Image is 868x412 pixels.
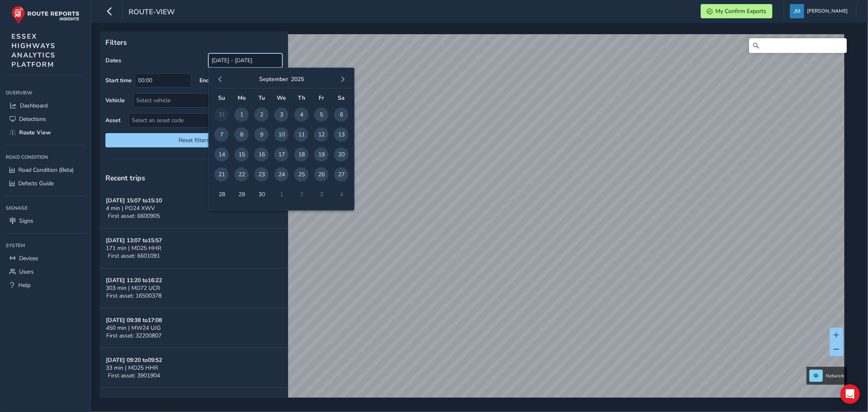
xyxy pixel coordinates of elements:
[334,127,348,142] span: 13
[100,228,288,268] button: [DATE] 13:07 to15:57171 min | MD25 HHRFirst asset: 6601091
[112,136,276,144] span: Reset filters
[294,147,308,162] span: 18
[106,276,162,284] strong: [DATE] 11:20 to 16:22
[100,308,288,348] button: [DATE] 09:38 to17:08450 min | MW24 UJGFirst asset: 32200807
[259,75,288,83] button: September
[106,244,161,252] span: 171 min | MD25 HHR
[106,197,162,204] strong: [DATE] 15:07 to 15:10
[103,34,844,407] canvas: Map
[105,37,282,48] p: Filters
[254,127,269,142] span: 9
[218,94,225,102] span: Su
[100,348,288,388] button: [DATE] 09:20 to09:5233 min | MD25 HHRFirst asset: 3901904
[234,167,249,182] span: 22
[258,94,265,102] span: Tu
[807,4,848,18] span: [PERSON_NAME]
[6,202,85,214] div: Signage
[106,396,162,404] strong: [DATE] 08:20 to 16:00
[254,107,269,122] span: 2
[294,167,308,182] span: 25
[6,278,85,292] a: Help
[19,129,51,136] span: Route View
[826,373,844,379] span: Network
[234,147,249,162] span: 15
[11,6,79,24] img: rr logo
[20,102,48,110] span: Dashboard
[105,57,121,64] label: Dates
[105,133,282,147] button: Reset filters
[6,239,85,252] div: System
[19,115,46,123] span: Detections
[214,167,229,182] span: 21
[238,94,246,102] span: Mo
[108,252,160,260] span: First asset: 6601091
[100,268,288,308] button: [DATE] 11:20 to16:22303 min | MD72 UCRFirst asset: 16500378
[100,188,288,228] button: [DATE] 15:07 to15:104 min | PO24 XWVFirst asset: 6600905
[106,204,155,212] span: 4 min | PO24 XWV
[314,107,328,122] span: 5
[254,147,269,162] span: 16
[106,332,162,340] span: First asset: 32200807
[129,114,269,127] span: Select an asset code
[18,166,74,174] span: Road Condition (Beta)
[319,94,324,102] span: Fr
[106,316,162,324] strong: [DATE] 09:38 to 17:08
[790,4,851,18] button: [PERSON_NAME]
[105,96,125,104] label: Vehicle
[6,265,85,278] a: Users
[298,94,305,102] span: Th
[338,94,345,102] span: Sa
[6,177,85,190] a: Defects Guide
[274,167,289,182] span: 24
[234,107,249,122] span: 1
[277,94,286,102] span: We
[274,107,289,122] span: 3
[314,167,328,182] span: 26
[214,187,229,202] span: 28
[294,107,308,122] span: 4
[106,292,162,300] span: First asset: 16500378
[129,7,175,18] span: route-view
[199,77,223,84] label: End time
[6,151,85,163] div: Road Condition
[6,126,85,139] a: Route View
[108,212,160,220] span: First asset: 6600905
[108,372,160,379] span: First asset: 3901904
[106,324,161,332] span: 450 min | MW24 UJG
[18,180,54,187] span: Defects Guide
[701,4,772,18] button: My Confirm Exports
[254,167,269,182] span: 23
[234,127,249,142] span: 8
[274,127,289,142] span: 10
[314,127,328,142] span: 12
[11,32,56,69] span: ESSEX HIGHWAYS ANALYTICS PLATFORM
[334,167,348,182] span: 27
[291,75,304,83] button: 2025
[294,127,308,142] span: 11
[19,217,33,225] span: Signs
[106,356,162,364] strong: [DATE] 09:20 to 09:52
[6,112,85,126] a: Detections
[334,147,348,162] span: 20
[19,268,34,276] span: Users
[106,237,162,244] strong: [DATE] 13:07 to 15:57
[715,7,766,15] span: My Confirm Exports
[314,147,328,162] span: 19
[6,163,85,177] a: Road Condition (Beta)
[6,99,85,112] a: Dashboard
[234,187,249,202] span: 29
[334,107,348,122] span: 6
[749,38,847,53] input: Search
[214,147,229,162] span: 14
[6,214,85,228] a: Signs
[18,281,31,289] span: Help
[106,364,158,372] span: 33 min | MD25 HHR
[105,77,132,84] label: Start time
[254,187,269,202] span: 30
[6,87,85,99] div: Overview
[105,116,120,124] label: Asset
[133,94,269,107] div: Select vehicle
[106,284,160,292] span: 303 min | MD72 UCR
[105,173,145,183] span: Recent trips
[6,252,85,265] a: Devices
